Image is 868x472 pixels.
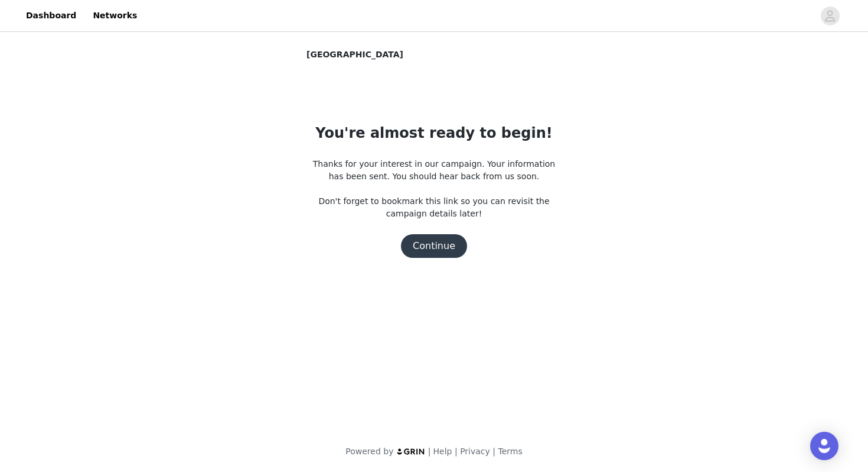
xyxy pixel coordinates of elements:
[492,447,495,456] span: |
[86,2,144,29] a: Networks
[396,448,426,455] img: logo
[428,447,431,456] span: |
[315,122,552,144] h1: You're almost ready to begin!
[19,2,83,29] a: Dashboard
[306,158,562,220] p: Thanks for your interest in our campaign. Your information has been sent. You should hear back fr...
[455,447,458,456] span: |
[401,234,467,258] button: Continue
[460,447,490,456] a: Privacy
[433,447,452,456] a: Help
[824,7,836,25] div: avatar
[810,432,838,460] div: Open Intercom Messenger
[498,447,522,456] a: Terms
[306,49,403,61] span: [GEOGRAPHIC_DATA]
[345,447,393,456] span: Powered by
